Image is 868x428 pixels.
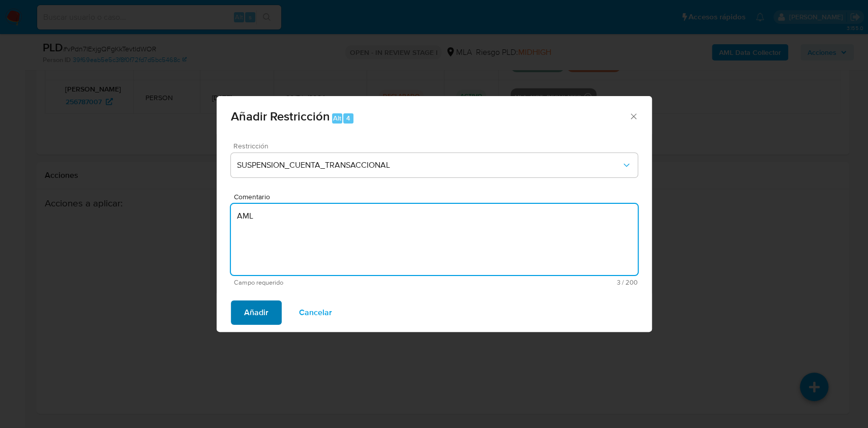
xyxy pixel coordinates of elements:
[628,111,638,120] button: Cerrar ventana
[231,204,638,275] textarea: AML
[234,279,436,286] span: Campo requerido
[244,301,268,324] span: Añadir
[231,300,282,325] button: Añadir
[286,300,345,325] button: Cancelar
[231,107,330,125] span: Añadir Restricción
[436,279,638,286] span: Máximo 200 caracteres
[237,160,621,170] span: SUSPENSION_CUENTA_TRANSACCIONAL
[333,113,341,123] span: Alt
[346,113,350,123] span: 4
[234,193,641,201] span: Comentario
[233,142,640,149] span: Restricción
[299,301,332,324] span: Cancelar
[231,153,638,177] button: Restriction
